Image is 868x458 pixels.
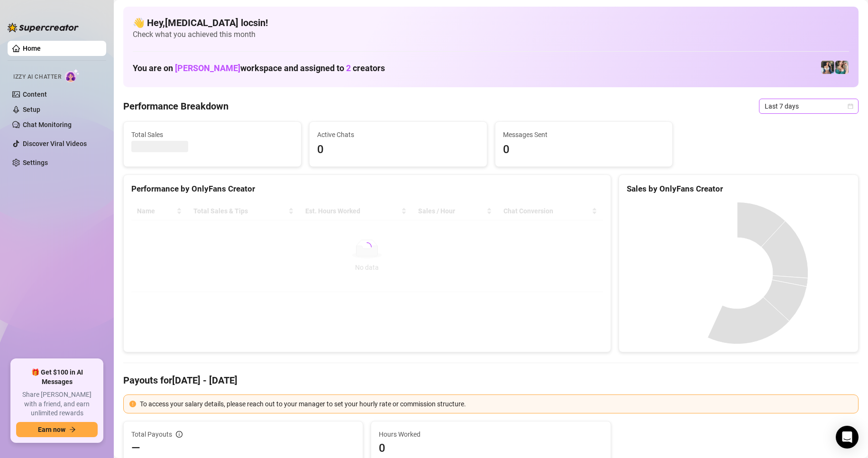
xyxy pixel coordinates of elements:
h4: 👋 Hey, [MEDICAL_DATA] locsin ! [133,16,849,29]
span: Total Payouts [131,429,172,440]
span: loading [362,242,372,252]
span: Check what you achieved this month [133,29,849,40]
div: Performance by OnlyFans Creator [131,183,603,195]
a: Chat Monitoring [23,121,72,128]
span: 0 [503,141,665,159]
span: — [131,440,140,456]
span: exclamation-circle [129,401,136,407]
a: Home [23,45,41,52]
span: arrow-right [69,426,76,433]
a: Setup [23,106,40,113]
span: Active Chats [317,129,479,140]
div: To access your salary details, please reach out to your manager to set your hourly rate or commis... [140,399,852,409]
img: AI Chatter [65,69,80,82]
div: Open Intercom Messenger [836,426,859,449]
a: Content [23,91,47,98]
img: Katy [821,61,834,74]
a: Settings [23,159,48,166]
h4: Performance Breakdown [123,100,228,113]
a: Discover Viral Videos [23,140,87,147]
span: Messages Sent [503,129,665,140]
span: 0 [379,440,603,456]
span: 2 [346,63,351,73]
span: Izzy AI Chatter [13,73,61,82]
span: Hours Worked [379,429,603,440]
span: info-circle [176,431,183,438]
span: [PERSON_NAME] [175,63,240,73]
span: calendar [848,103,853,109]
h4: Payouts for [DATE] - [DATE] [123,374,859,387]
img: logo-BBDzfeDw.svg [8,23,79,32]
span: Total Sales [131,129,293,140]
img: Zaddy [835,61,849,74]
div: Sales by OnlyFans Creator [627,183,850,195]
button: Earn nowarrow-right [16,422,98,437]
span: 0 [317,141,479,159]
span: Earn now [38,426,65,433]
span: Share [PERSON_NAME] with a friend, and earn unlimited rewards [16,390,98,418]
span: Last 7 days [765,99,853,113]
span: 🎁 Get $100 in AI Messages [16,368,98,386]
h1: You are on workspace and assigned to creators [133,63,385,73]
